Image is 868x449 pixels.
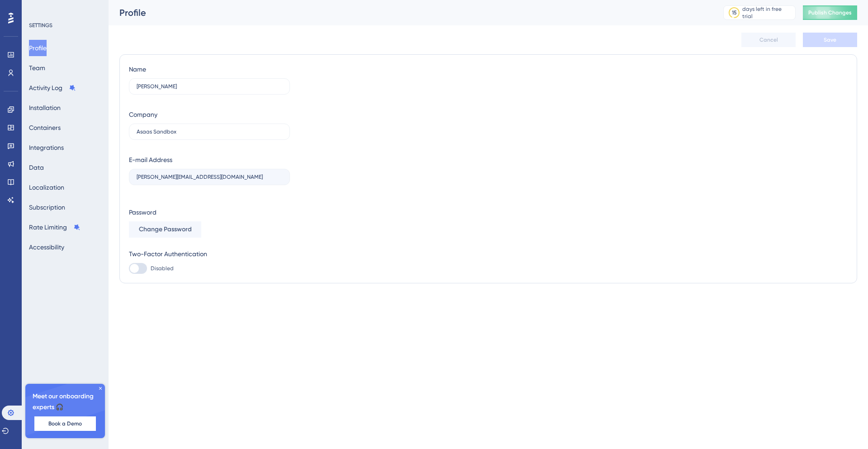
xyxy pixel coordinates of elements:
div: SETTINGS [29,22,102,29]
div: Password [129,207,290,218]
button: Rate Limiting [29,219,81,235]
div: Name [129,64,146,75]
div: days left in free trial [742,5,792,20]
button: Activity Log [29,80,76,96]
div: E-mail Address [129,154,172,165]
span: Meet our onboarding experts 🎧 [33,391,98,413]
input: Name Surname [137,83,282,90]
button: Installation [29,100,61,116]
button: Containers [29,119,61,136]
input: E-mail Address [137,174,282,180]
button: Subscription [29,199,65,215]
button: Book a Demo [34,416,96,431]
button: Localization [29,179,64,196]
span: Cancel [759,36,778,43]
button: Data [29,159,44,176]
button: Save [803,33,857,47]
button: Accessibility [29,239,64,255]
div: Company [129,109,157,120]
span: Change Password [139,224,192,235]
span: Disabled [151,265,174,272]
div: 15 [732,9,737,16]
button: Cancel [741,33,796,47]
input: Company Name [137,129,282,135]
div: Profile [119,6,701,19]
button: Change Password [129,221,201,238]
div: Two-Factor Authentication [129,248,290,259]
button: Team [29,60,45,76]
button: Publish Changes [803,5,857,20]
span: Book a Demo [48,420,82,427]
span: Save [824,36,836,43]
button: Integrations [29,139,64,156]
button: Profile [29,40,47,56]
